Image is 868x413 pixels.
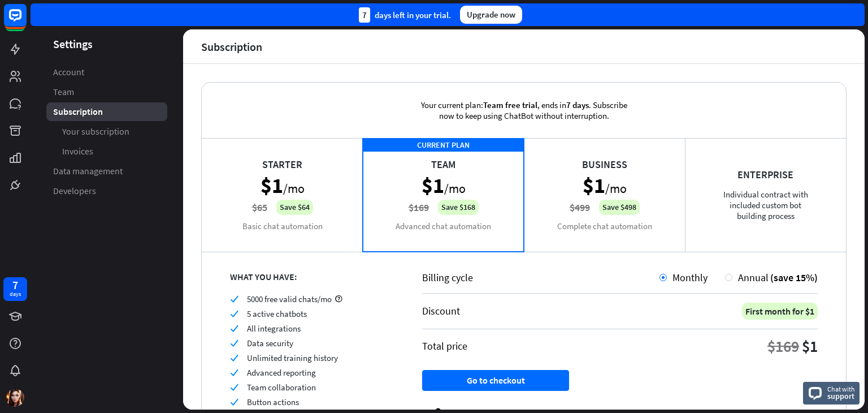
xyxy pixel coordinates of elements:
div: Subscription [201,40,262,53]
span: Team free trial [483,100,537,110]
button: Open LiveChat chat widget [9,5,43,38]
span: 7 days [566,100,589,110]
span: Annual [738,271,769,284]
span: Team [53,86,74,98]
span: Chat with [827,384,855,394]
div: $169 [767,336,799,356]
span: Monthly [672,271,708,284]
a: Developers [46,182,167,200]
div: Upgrade now [460,6,522,24]
i: check [230,383,238,392]
span: Data security [247,338,293,349]
div: days [10,290,21,298]
div: Billing cycle [422,271,659,284]
i: check [230,324,238,333]
i: check [230,398,238,406]
a: Team [46,83,167,101]
span: Subscription [53,106,103,118]
span: Team collaboration [247,382,316,393]
a: 7 days [3,277,27,301]
i: check [230,295,238,303]
div: Discount [422,304,460,317]
div: 7 [12,280,18,290]
a: Account [46,63,167,81]
div: First month for $1 [742,303,818,320]
a: Your subscription [46,122,167,141]
span: 5 active chatbots [247,308,307,319]
div: WHAT YOU HAVE: [230,271,394,282]
span: Data management [53,165,123,177]
i: check [230,354,238,362]
span: Invoices [62,145,93,157]
span: Unlimited training history [247,352,338,363]
a: Invoices [46,142,167,161]
span: All integrations [247,323,301,334]
div: $1 [802,336,818,356]
span: support [827,391,855,401]
div: Total price [422,339,467,352]
span: 5000 free valid chats/mo [247,294,332,304]
span: (save 15%) [770,271,818,284]
div: 7 [359,7,370,23]
header: Settings [31,36,183,51]
i: check [230,309,238,318]
i: check [230,368,238,377]
span: Your subscription [62,126,129,137]
span: Developers [53,185,96,197]
button: Go to checkout [422,370,569,391]
div: Your current plan: , ends in . Subscribe now to keep using ChatBot without interruption. [402,83,645,138]
i: check [230,339,238,347]
a: Data management [46,162,167,180]
span: Account [53,66,84,78]
span: Button actions [247,397,299,407]
span: Advanced reporting [247,367,316,378]
div: days left in your trial. [359,7,451,23]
